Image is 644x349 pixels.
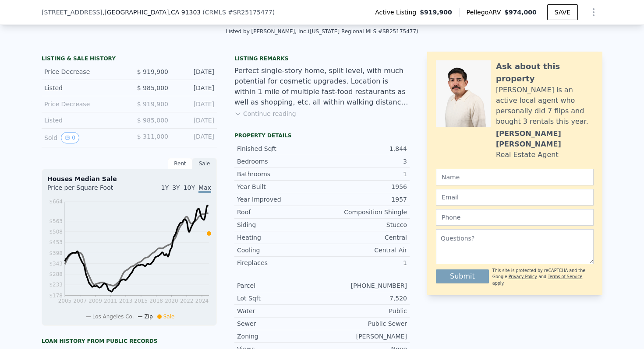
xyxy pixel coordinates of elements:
[73,298,87,304] tspan: 2007
[322,208,407,216] div: Composition Shingle
[496,60,594,85] div: Ask about this property
[509,274,537,279] a: Privacy Policy
[237,332,322,341] div: Zoning
[42,55,217,64] div: LISTING & SALE HISTORY
[49,261,63,267] tspan: $343
[137,68,168,75] span: $ 919,900
[42,338,217,345] div: Loan history from public records
[436,209,594,226] input: Phone
[322,157,407,166] div: 3
[103,8,201,17] span: , [GEOGRAPHIC_DATA]
[42,8,103,17] span: [STREET_ADDRESS]
[175,132,214,143] div: [DATE]
[237,157,322,166] div: Bedrooms
[237,144,322,153] div: Finished Sqft
[47,174,211,183] div: Houses Median Sale
[165,298,178,304] tspan: 2020
[58,298,72,304] tspan: 2005
[44,67,122,76] div: Price Decrease
[198,184,211,193] span: Max
[49,293,63,299] tspan: $178
[44,116,122,125] div: Listed
[137,133,168,140] span: $ 311,000
[137,117,168,124] span: $ 985,000
[202,8,275,17] div: ( )
[119,298,133,304] tspan: 2013
[234,109,296,118] button: Continue reading
[49,239,63,245] tspan: $453
[322,281,407,290] div: [PHONE_NUMBER]
[92,314,134,320] span: Los Angeles Co.
[149,298,163,304] tspan: 2018
[184,184,195,191] span: 10Y
[88,298,102,304] tspan: 2009
[175,84,214,92] div: [DATE]
[436,189,594,206] input: Email
[44,84,122,92] div: Listed
[163,314,175,320] span: Sale
[420,8,452,17] span: $919,900
[161,184,169,191] span: 1Y
[205,9,226,16] span: CRMLS
[322,258,407,267] div: 1
[436,169,594,185] input: Name
[237,319,322,328] div: Sewer
[585,3,602,21] button: Show Options
[49,199,63,205] tspan: $664
[49,229,63,235] tspan: $508
[44,100,122,108] div: Price Decrease
[104,298,117,304] tspan: 2011
[47,183,129,197] div: Price per Square Foot
[496,85,594,127] div: [PERSON_NAME] is an active local agent who personally did 7 flips and bought 3 rentals this year.
[322,220,407,229] div: Stucco
[322,182,407,191] div: 1956
[169,9,201,16] span: , CA 91303
[237,258,322,267] div: Fireplaces
[61,132,79,143] button: View historical data
[322,195,407,204] div: 1957
[496,129,594,150] div: [PERSON_NAME] [PERSON_NAME]
[237,220,322,229] div: Siding
[137,84,168,91] span: $ 985,000
[548,274,582,279] a: Terms of Service
[436,269,489,283] button: Submit
[134,298,148,304] tspan: 2015
[322,294,407,303] div: 7,520
[49,282,63,288] tspan: $233
[228,9,272,16] span: # SR25175477
[234,66,410,108] div: Perfect single-story home, split level, with much potential for cosmetic upgrades. Location is wi...
[175,116,214,125] div: [DATE]
[237,233,322,242] div: Heating
[192,158,217,169] div: Sale
[234,55,410,62] div: Listing remarks
[180,298,194,304] tspan: 2022
[234,132,410,139] div: Property details
[547,4,578,20] button: SAVE
[322,307,407,315] div: Public
[44,132,122,143] div: Sold
[237,307,322,315] div: Water
[375,8,420,17] span: Active Listing
[49,218,63,224] tspan: $563
[137,101,168,108] span: $ 919,900
[322,233,407,242] div: Central
[175,67,214,76] div: [DATE]
[237,182,322,191] div: Year Built
[467,8,505,17] span: Pellego ARV
[237,208,322,216] div: Roof
[195,298,209,304] tspan: 2024
[144,314,152,320] span: Zip
[172,184,180,191] span: 3Y
[168,158,192,169] div: Rent
[49,271,63,277] tspan: $288
[49,250,63,256] tspan: $398
[237,281,322,290] div: Parcel
[496,150,559,160] div: Real Estate Agent
[504,9,537,16] span: $974,000
[322,144,407,153] div: 1,844
[237,195,322,204] div: Year Improved
[322,319,407,328] div: Public Sewer
[322,246,407,255] div: Central Air
[237,246,322,255] div: Cooling
[322,332,407,341] div: [PERSON_NAME]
